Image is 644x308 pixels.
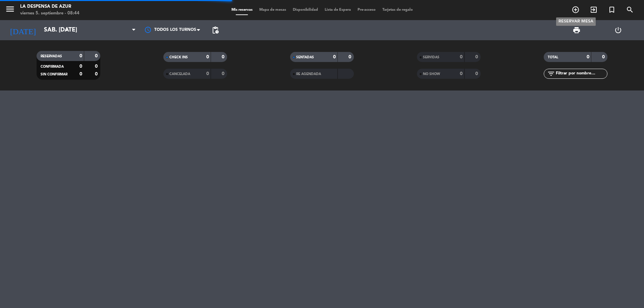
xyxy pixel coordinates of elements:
span: Lista de Espera [321,8,354,12]
i: menu [5,4,15,14]
strong: 0 [460,55,463,59]
span: RE AGENDADA [296,72,321,76]
i: filter_list [547,70,555,78]
span: NO SHOW [423,72,440,76]
strong: 0 [79,64,82,69]
span: Tarjetas de regalo [379,8,416,12]
div: RESERVAR MESA [556,17,596,26]
strong: 0 [95,64,99,69]
strong: 0 [79,72,82,76]
span: Pre-acceso [354,8,379,12]
i: arrow_drop_down [62,26,70,34]
input: Filtrar por nombre... [555,70,607,77]
strong: 0 [79,54,82,58]
span: Mis reservas [228,8,256,12]
span: CHECK INS [169,56,188,59]
strong: 0 [587,55,589,59]
strong: 0 [602,55,606,59]
span: RESERVADAS [41,55,62,58]
span: Mapa de mesas [256,8,289,12]
strong: 0 [475,71,479,76]
span: CANCELADA [169,72,190,76]
strong: 0 [95,72,99,76]
strong: 0 [206,71,209,76]
strong: 0 [95,54,99,58]
span: SENTADAS [296,56,314,59]
i: exit_to_app [590,6,598,14]
button: menu [5,4,15,16]
div: LOG OUT [597,20,639,40]
span: SIN CONFIRMAR [41,73,67,76]
span: Disponibilidad [289,8,321,12]
strong: 0 [222,55,226,59]
i: add_circle_outline [572,6,580,14]
i: turned_in_not [608,6,616,14]
i: search [626,6,634,14]
strong: 0 [333,55,336,59]
span: CONFIRMADA [41,65,64,68]
strong: 0 [206,55,209,59]
span: SERVIDAS [423,56,439,59]
i: [DATE] [5,23,41,38]
strong: 0 [460,71,463,76]
strong: 0 [348,55,353,59]
i: power_settings_new [614,26,622,34]
span: pending_actions [211,26,219,34]
span: print [573,26,581,34]
strong: 0 [475,55,479,59]
div: viernes 5. septiembre - 08:44 [20,10,79,17]
strong: 0 [222,71,226,76]
span: TOTAL [548,56,558,59]
div: La Despensa de Azur [20,3,79,10]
